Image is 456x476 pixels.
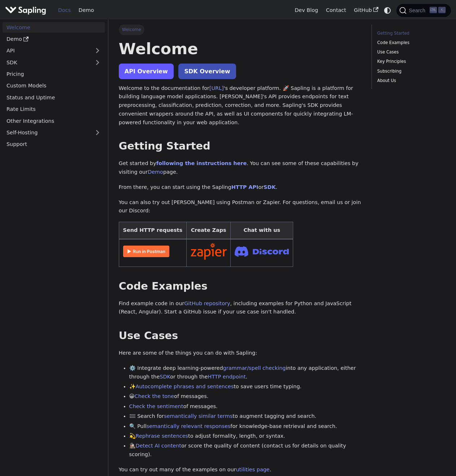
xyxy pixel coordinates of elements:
[3,116,105,126] a: Other Integrations
[136,433,188,439] a: Rephrase sentences
[178,64,236,79] a: SDK Overview
[231,222,293,239] th: Chat with us
[209,85,224,91] a: [URL]
[129,364,361,381] li: ⚙️ Integrate deep learning-powered into any application, either through the or through the .
[119,64,174,79] a: API Overview
[3,22,105,33] a: Welcome
[119,198,361,216] p: You can also try out [PERSON_NAME] using Postman or Zapier. For questions, email us or join our D...
[3,104,105,114] a: Rate Limits
[5,5,49,16] a: Sapling.ai
[322,5,350,16] a: Contact
[377,49,443,56] a: Use Cases
[119,222,186,239] th: Send HTTP requests
[119,39,361,59] h1: Welcome
[135,393,174,399] a: Check the tone
[3,81,105,91] a: Custom Models
[3,34,105,44] a: Demo
[129,442,361,459] li: 🕵🏽‍♀️ or score the quality of content (contact us for details on quality scoring).
[148,169,163,175] a: Demo
[147,423,231,429] a: semantically relevant responses
[291,5,322,16] a: Dev Blog
[119,159,361,177] p: Get started by . You can see some of these capabilities by visiting our page.
[119,140,361,153] h2: Getting Started
[136,384,234,389] a: Autocomplete phrases and sentences
[3,127,105,138] a: Self-Hosting
[377,39,443,46] a: Code Examples
[3,69,105,79] a: Pricing
[129,403,183,409] a: Check the sentiment
[119,183,361,192] p: From there, you can start using the Sapling or .
[3,46,90,56] a: API
[382,5,393,16] button: Switch between dark and light mode (currently system mode)
[129,392,361,401] li: 😀 of messages.
[119,329,361,342] h2: Use Cases
[208,374,246,380] a: HTTP endpoint
[3,57,90,68] a: SDK
[350,5,382,16] a: GitHub
[231,184,259,190] a: HTTP API
[90,46,105,56] button: Expand sidebar category 'API'
[119,84,361,127] p: Welcome to the documentation for 's developer platform. 🚀 Sapling is a platform for building lang...
[129,422,361,431] li: 🔍 Pull for knowledge-base retrieval and search.
[90,57,105,68] button: Expand sidebar category 'SDK'
[119,466,361,474] p: You can try out many of the examples on our .
[235,244,289,259] img: Join Discord
[264,184,275,190] a: SDK
[5,5,46,16] img: Sapling.ai
[377,30,443,37] a: Getting Started
[54,5,75,16] a: Docs
[407,8,430,13] span: Search
[156,160,247,166] a: following the instructions here
[186,222,231,239] th: Create Zaps
[129,382,361,391] li: ✨ to save users time typing.
[129,402,361,411] li: of messages.
[119,25,361,35] nav: Breadcrumbs
[136,443,181,449] a: Detect AI content
[160,374,170,380] a: SDK
[123,246,169,257] img: Run in Postman
[129,432,361,441] li: 💫 to adjust formality, length, or syntax.
[3,92,105,103] a: Status and Uptime
[119,349,361,358] p: Here are some of the things you can do with Sapling:
[75,5,98,16] a: Demo
[438,7,446,13] kbd: K
[396,4,451,17] button: Search (Ctrl+K)
[191,243,227,260] img: Connect in Zapier
[236,467,269,472] a: utilities page
[3,139,105,150] a: Support
[223,365,286,371] a: grammar/spell checking
[377,77,443,84] a: About Us
[119,25,144,35] span: Welcome
[119,280,361,293] h2: Code Examples
[184,300,230,306] a: GitHub repository
[377,68,443,75] a: Subscribing
[164,413,233,419] a: semantically similar terms
[129,412,361,421] li: 🟰 Search for to augment tagging and search.
[377,58,443,65] a: Key Principles
[119,299,361,317] p: Find example code in our , including examples for Python and JavaScript (React, Angular). Start a...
